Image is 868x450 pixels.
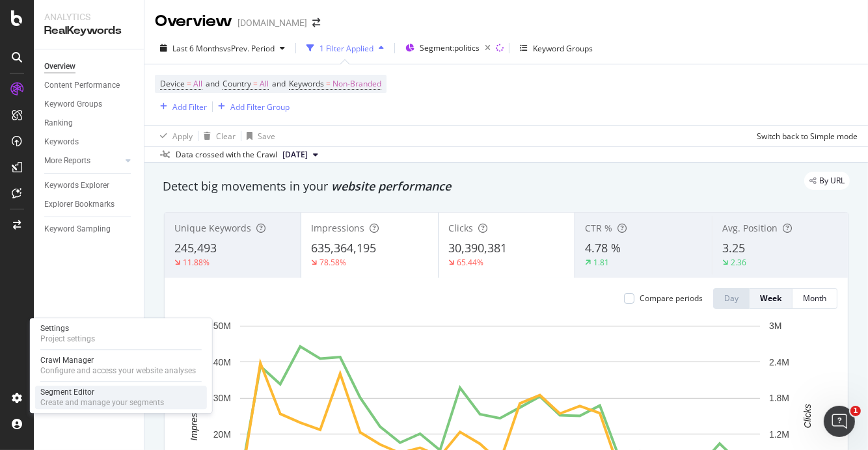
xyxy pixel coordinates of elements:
text: 1.8M [769,393,789,403]
span: All [193,75,202,93]
a: Overview [44,60,135,73]
div: Data crossed with the Crawl [176,149,277,161]
div: 78.58% [319,257,346,268]
div: Keyword Sampling [44,222,111,236]
span: and [272,78,286,89]
button: Segment:politics [400,38,496,59]
span: and [206,78,219,89]
div: Keyword Groups [533,43,593,54]
div: Content Performance [44,79,120,92]
button: Keyword Groups [515,38,598,59]
button: Last 6 MonthsvsPrev. Period [155,38,290,59]
div: Keyword Groups [44,98,102,111]
text: 30M [213,393,231,403]
span: Impressions [311,222,364,234]
div: Keywords [44,135,79,149]
a: Keyword Sampling [44,222,135,236]
a: Crawl ManagerConfigure and access your website analyses [35,354,207,377]
span: Non-Branded [332,75,381,93]
span: All [260,75,269,93]
text: 2.4M [769,357,789,367]
text: Impressions [189,391,199,440]
span: Unique Keywords [174,222,251,234]
span: 635,364,195 [311,240,376,256]
span: Clicks [448,222,473,234]
iframe: Intercom live chat [824,406,855,437]
span: = [326,78,331,89]
span: Avg. Position [722,222,778,234]
div: Analytics [44,10,133,23]
div: Add Filter Group [230,101,290,112]
a: Ranking [44,116,135,130]
text: 20M [213,429,231,440]
button: Week [750,288,793,309]
div: Save [258,131,275,142]
div: Overview [44,60,75,73]
button: Month [793,288,837,309]
button: Save [241,126,275,146]
div: Keywords Explorer [44,179,109,192]
a: Keywords [44,135,135,149]
a: Explorer Bookmarks [44,198,135,211]
text: Clicks [802,404,813,428]
a: Keyword Groups [44,98,135,111]
div: Day [724,293,739,304]
span: 1 [850,406,861,416]
text: 1.2M [769,429,789,440]
div: RealKeywords [44,23,133,38]
div: Compare periods [640,293,703,304]
div: Explorer Bookmarks [44,198,115,211]
div: 65.44% [457,257,483,268]
div: More Reports [44,154,90,168]
div: Settings [40,323,95,334]
div: 1 Filter Applied [319,43,373,54]
div: 1.81 [593,257,609,268]
span: By URL [819,177,845,185]
button: Clear [198,126,236,146]
div: Project settings [40,334,95,344]
button: Apply [155,126,193,146]
div: Clear [216,131,236,142]
div: Switch back to Simple mode [757,131,858,142]
div: Crawl Manager [40,355,196,365]
a: SettingsProject settings [35,322,207,345]
a: More Reports [44,154,122,168]
div: Segment Editor [40,387,164,397]
span: vs Prev. Period [223,43,275,54]
text: 40M [213,357,231,367]
button: Add Filter [155,99,207,114]
div: Week [760,293,781,304]
a: Segment EditorCreate and manage your segments [35,386,207,409]
a: Keywords Explorer [44,179,135,192]
span: 4.78 % [585,240,621,256]
span: Country [223,78,251,89]
div: legacy label [804,172,850,190]
div: Ranking [44,116,73,130]
div: Apply [172,131,193,142]
div: 2.36 [731,257,746,268]
div: [DOMAIN_NAME] [237,16,307,29]
button: 1 Filter Applied [301,38,389,59]
span: 3.25 [722,240,745,256]
span: Device [160,78,185,89]
span: 30,390,381 [448,240,507,256]
button: Day [713,288,750,309]
button: [DATE] [277,147,323,163]
span: Keywords [289,78,324,89]
div: 11.88% [183,257,210,268]
div: Month [803,293,826,304]
div: Overview [155,10,232,33]
span: CTR % [585,222,612,234]
button: Add Filter Group [213,99,290,114]
div: arrow-right-arrow-left [312,18,320,27]
span: = [253,78,258,89]
span: 245,493 [174,240,217,256]
span: 2025 Aug. 17th [282,149,308,161]
a: Content Performance [44,79,135,92]
div: Configure and access your website analyses [40,365,196,376]
span: Last 6 Months [172,43,223,54]
text: 50M [213,321,231,331]
div: Add Filter [172,101,207,112]
span: Segment: politics [420,42,480,53]
span: = [187,78,191,89]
